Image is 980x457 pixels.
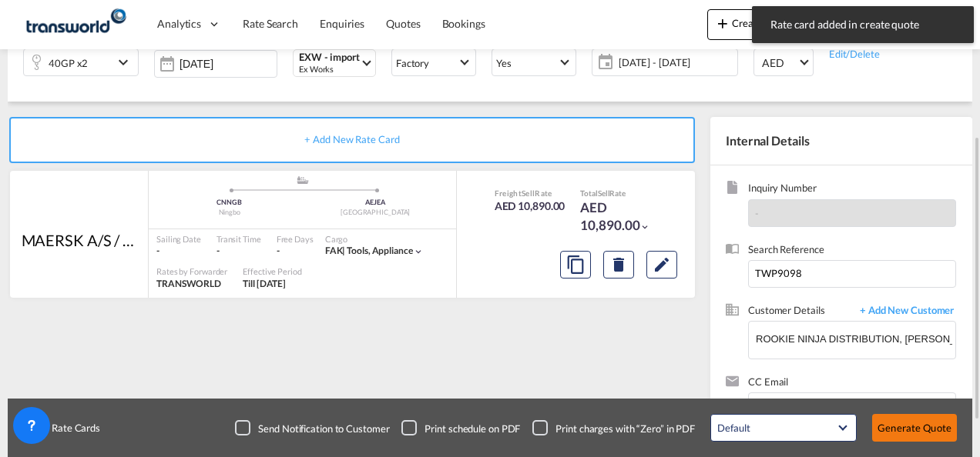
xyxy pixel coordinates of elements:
span: Sell [598,188,610,198]
span: | [342,245,345,256]
md-checkbox: Checkbox No Ink [532,420,695,435]
div: Freight Rate [495,188,566,198]
div: Internal Details [710,117,972,165]
div: Default [717,422,750,434]
span: FAK [325,245,347,256]
md-icon: icon-chevron-down [639,222,650,232]
span: AED [762,55,797,71]
md-checkbox: Checkbox No Ink [235,420,389,435]
span: Search Reference [748,242,956,260]
div: Till 30 Sep 2025 [243,278,286,291]
div: - [156,245,201,258]
span: Till [DATE] [243,278,286,289]
md-icon: icon-chevron-down [114,53,137,72]
div: Ex Works [299,63,360,75]
button: Copy [560,251,591,279]
div: MAERSK A/S / TDWC-DUBAI [22,229,137,251]
div: Total Rate [580,188,657,198]
span: [DATE] - [DATE] [615,52,737,73]
md-icon: assets/icons/custom/ship-fill.svg [294,176,312,184]
span: - [755,207,759,219]
div: 40GP x2icon-chevron-down [23,48,139,76]
img: f753ae806dec11f0841701cdfdf085c0.png [23,7,127,42]
div: Print schedule on PDF [425,422,520,435]
md-select: Select Currency: د.إ AEDUnited Arab Emirates Dirham [753,48,814,76]
div: - [277,245,280,258]
div: EXW - import [299,52,360,63]
div: Ningbo [156,208,303,218]
div: CNNGB [156,198,303,208]
input: Chips input. [757,395,911,427]
div: - [216,245,261,258]
span: Rate card added in create quote [766,17,960,32]
div: AED 10,890.00 [495,198,566,214]
input: Enter Customer Details [756,322,955,356]
span: Quotes [386,17,420,30]
md-icon: icon-calendar [592,53,611,72]
span: Rate Cards [44,421,100,435]
md-select: Select Stuffing: Factory [391,48,476,76]
div: Rates by Forwarder [156,265,227,277]
div: tools, appliance [325,245,413,258]
span: TRANSWORLD [156,278,221,289]
div: [GEOGRAPHIC_DATA] [303,208,449,218]
span: [DATE] - [DATE] [619,55,733,69]
md-icon: assets/icons/custom/copyQuote.svg [566,255,585,274]
div: TRANSWORLD [156,278,227,291]
button: Delete [603,251,634,279]
div: AEJEA [303,198,449,208]
md-icon: icon-chevron-down [413,246,424,257]
input: Select [180,58,277,70]
md-select: Select Incoterms: EXW - import Ex Works [293,49,376,77]
div: Transit Time [216,233,261,245]
span: Sell [522,188,535,198]
input: Enter search reference [748,260,956,288]
div: Print charges with “Zero” in PDF [555,422,695,435]
span: + Add New Rate Card [304,133,399,145]
button: Generate Quote [872,414,957,442]
button: icon-plus 400-fgCreate Quote [707,9,799,40]
span: Analytics [157,16,201,32]
span: + Add New Customer [852,303,956,321]
span: Inquiry Number [748,181,956,198]
span: Rate Search [243,17,298,30]
div: Yes [496,57,512,69]
div: Factory [396,57,429,69]
md-checkbox: Checkbox No Ink [401,420,520,435]
div: AED 10,890.00 [580,198,657,235]
div: 40GP x2 [49,52,88,74]
span: Customer Details [748,303,852,321]
span: CC Email [748,375,956,392]
div: Effective Period [243,265,301,277]
span: Enquiries [320,17,364,30]
md-select: Select Customs: Yes [492,48,576,76]
div: + Add New Rate Card [9,117,695,163]
div: Free Days [277,233,314,245]
div: Cargo [325,233,424,245]
div: Edit/Delete [829,45,925,61]
div: Send Notification to Customer [258,422,389,435]
md-icon: icon-plus 400-fg [713,14,732,32]
span: Bookings [442,17,485,30]
button: Edit [646,251,677,279]
md-chips-wrap: Chips container. Enter the text area, then type text, and press enter to add a chip. [755,393,955,427]
div: Sailing Date [156,233,201,245]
